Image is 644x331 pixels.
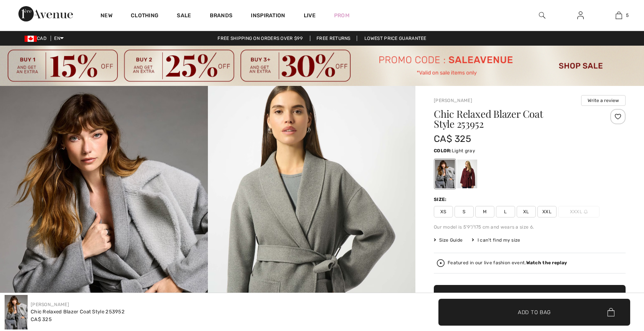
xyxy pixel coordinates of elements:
[452,148,475,153] span: Light gray
[31,302,69,307] a: [PERSON_NAME]
[626,12,629,19] span: 5
[434,133,471,144] span: CA$ 325
[18,6,73,21] img: 1ère Avenue
[539,11,545,20] img: search the website
[577,11,584,20] img: My Info
[25,36,49,41] span: CAD
[434,109,594,129] h1: Chic Relaxed Blazer Coat Style 253952
[518,308,551,316] span: Add to Bag
[434,206,453,217] span: XS
[537,206,557,217] span: XXL
[435,160,455,188] div: Light gray
[177,12,191,20] a: Sale
[334,12,349,20] a: Prom
[304,12,316,20] a: Live
[54,36,64,41] span: EN
[31,316,52,322] span: CA$ 325
[100,12,112,20] a: New
[472,237,520,244] div: I can't find my size
[457,160,477,188] div: Merlot
[616,11,622,20] img: My Bag
[475,206,494,217] span: M
[5,295,28,329] img: Chic Relaxed Blazer Coat Style 253952
[558,206,600,217] span: XXXL
[434,98,472,103] a: [PERSON_NAME]
[584,210,588,214] img: ring-m.svg
[131,12,158,20] a: Clothing
[211,36,309,41] a: Free shipping on orders over $99
[210,12,233,20] a: Brands
[434,148,452,153] span: Color:
[25,36,37,42] img: Canadian Dollar
[571,11,590,20] a: Sign In
[437,259,445,267] img: Watch the replay
[448,260,567,265] div: Featured in our live fashion event.
[600,11,637,20] a: 5
[434,196,448,203] div: Size:
[434,237,463,244] span: Size Guide
[31,308,125,316] div: Chic Relaxed Blazer Coat Style 253952
[251,12,285,20] span: Inspiration
[438,299,630,326] button: Add to Bag
[434,224,626,231] div: Our model is 5'9"/175 cm and wears a size 6.
[526,260,567,265] strong: Watch the replay
[517,206,536,217] span: XL
[496,206,515,217] span: L
[310,36,357,41] a: Free Returns
[595,273,636,293] iframe: Opens a widget where you can find more information
[607,308,614,316] img: Bag.svg
[358,36,433,41] a: Lowest Price Guarantee
[434,285,626,312] button: Add to Bag
[581,95,626,106] button: Write a review
[455,206,474,217] span: S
